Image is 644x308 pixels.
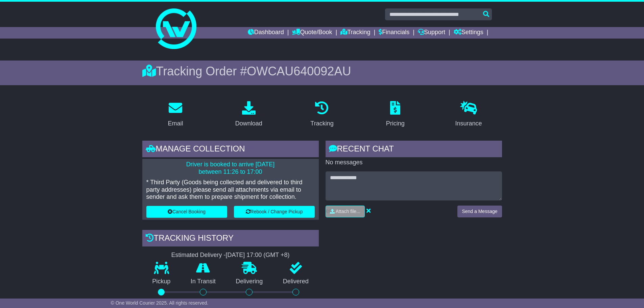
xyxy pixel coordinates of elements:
[455,119,482,128] div: Insurance
[292,27,332,39] a: Quote/Book
[247,64,351,78] span: OWCAU640092AU
[234,206,315,218] button: Rebook / Change Pickup
[340,27,370,39] a: Tracking
[168,119,183,128] div: Email
[382,99,409,131] a: Pricing
[146,206,227,218] button: Cancel Booking
[231,99,267,131] a: Download
[418,27,445,39] a: Support
[181,278,226,285] p: In Transit
[163,99,187,131] a: Email
[451,99,486,131] a: Insurance
[248,27,284,39] a: Dashboard
[146,179,315,201] p: * Third Party (Goods being collected and delivered to third party addresses) please send all atta...
[142,278,181,285] p: Pickup
[226,252,290,259] div: [DATE] 17:00 (GMT +8)
[226,278,273,285] p: Delivering
[310,119,333,128] div: Tracking
[142,64,502,78] div: Tracking Order #
[457,206,502,217] button: Send a Message
[142,252,319,259] div: Estimated Delivery -
[111,300,209,306] span: © One World Courier 2025. All rights reserved.
[235,119,262,128] div: Download
[306,99,338,131] a: Tracking
[273,278,319,285] p: Delivered
[146,161,315,175] p: Driver is booked to arrive [DATE] between 11:26 to 17:00
[326,141,502,159] div: RECENT CHAT
[142,141,319,159] div: Manage collection
[326,159,502,166] p: No messages
[386,119,405,128] div: Pricing
[454,27,483,39] a: Settings
[142,230,319,248] div: Tracking history
[379,27,409,39] a: Financials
